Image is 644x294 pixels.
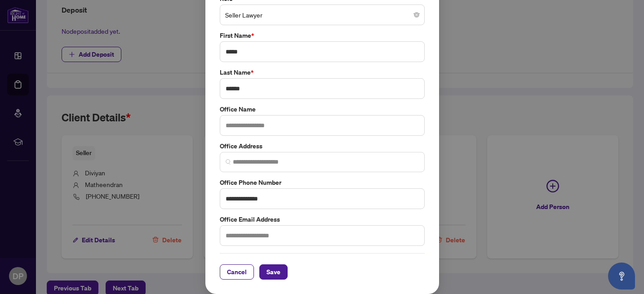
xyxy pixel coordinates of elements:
label: Last Name [220,67,425,77]
img: search_icon [226,159,231,165]
label: Office Address [220,141,425,151]
span: Save [266,265,280,279]
label: Office Name [220,104,425,114]
span: Seller Lawyer [225,6,419,23]
label: First Name [220,31,425,40]
span: close-circle [414,12,419,18]
label: Office Email Address [220,214,425,224]
button: Open asap [608,263,635,290]
label: Office Phone Number [220,178,425,187]
span: Cancel [227,265,247,279]
button: Cancel [220,264,254,280]
button: Save [259,264,288,280]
